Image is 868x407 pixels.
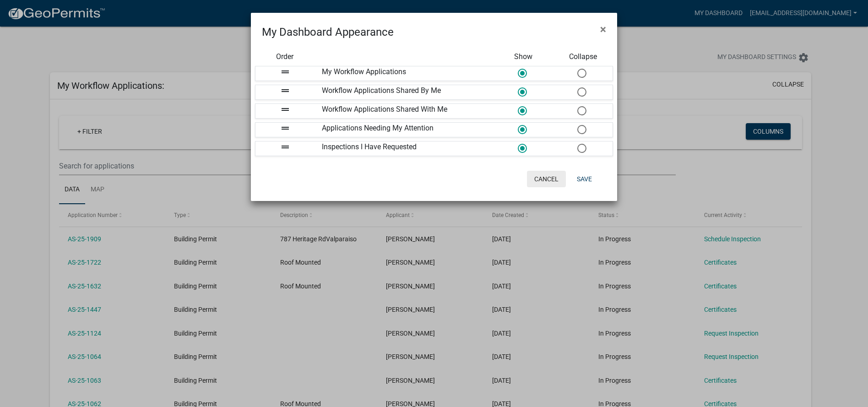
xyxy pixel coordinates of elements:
i: drag_handle [280,66,291,77]
div: Order [255,51,315,62]
i: drag_handle [280,141,291,152]
div: Collapse [553,51,613,62]
div: Show [494,51,553,62]
button: Close [593,16,613,42]
button: Save [570,171,599,187]
i: drag_handle [280,104,291,115]
div: Workflow Applications Shared With Me [315,104,494,118]
i: drag_handle [280,85,291,96]
i: drag_handle [280,123,291,134]
button: Cancel [527,171,566,187]
div: Workflow Applications Shared By Me [315,85,494,99]
span: × [600,23,606,36]
h4: My Dashboard Appearance [262,24,394,40]
div: Inspections I Have Requested [315,141,494,156]
div: My Workflow Applications [315,66,494,81]
div: Applications Needing My Attention [315,123,494,137]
